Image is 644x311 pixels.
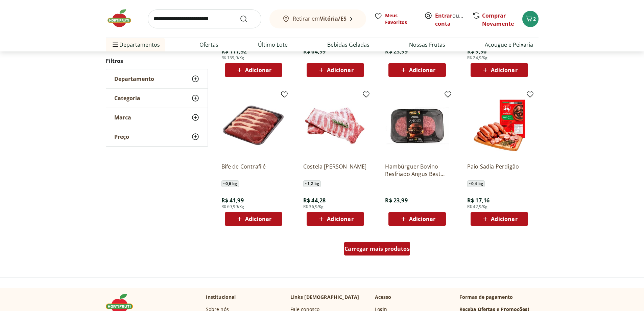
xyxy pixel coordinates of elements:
span: R$ 64,99 [303,48,326,55]
a: Comprar Novamente [482,12,514,27]
span: Adicionar [491,216,517,222]
span: Departamento [114,75,154,82]
span: Preço [114,133,129,140]
span: R$ 69,99/Kg [221,204,244,209]
span: R$ 36,9/Kg [303,204,324,209]
span: Carregar mais produtos [344,246,410,251]
button: Adicionar [225,212,282,226]
a: Meus Favoritos [374,12,416,26]
img: Paio Sadia Perdigão [467,93,531,157]
img: Bife de Contrafilé [221,93,286,157]
button: Categoria [106,89,208,108]
input: search [148,9,261,28]
span: R$ 41,99 [221,197,244,204]
p: Links [DEMOGRAPHIC_DATA] [290,294,359,301]
p: Formas de pagamento [459,294,539,301]
h2: Filtros [106,54,208,68]
button: Adicionar [471,212,528,226]
b: Vitória/ES [320,15,347,22]
img: Costela Suína Congelada [303,93,367,157]
button: Marca [106,108,208,127]
button: Adicionar [307,63,364,77]
span: Departamentos [111,37,160,53]
button: Preço [106,127,208,146]
span: R$ 23,99 [385,197,407,204]
img: Hortifruti [106,8,140,28]
span: R$ 17,16 [467,197,490,204]
a: Criar conta [435,12,472,27]
span: ou [435,12,465,28]
span: ~ 0,4 kg [467,180,485,187]
a: Bebidas Geladas [327,41,369,49]
span: R$ 24,9/Kg [467,55,488,61]
span: Adicionar [409,67,435,73]
span: Marca [114,114,131,121]
p: Acesso [375,294,391,301]
a: Ofertas [199,41,218,49]
span: Meus Favoritos [385,12,416,26]
span: Adicionar [491,67,517,73]
button: Adicionar [471,63,528,77]
span: Retirar em [293,16,347,22]
a: Bife de Contrafilé [221,163,286,178]
a: Açougue e Peixaria [485,41,533,49]
a: Costela [PERSON_NAME] [303,163,367,178]
span: ~ 1,2 kg [303,180,321,187]
span: R$ 139,9/Kg [221,55,244,61]
button: Departamento [106,69,208,88]
button: Adicionar [388,63,446,77]
button: Adicionar [225,63,282,77]
a: Nossas Frutas [409,41,445,49]
button: Adicionar [388,212,446,226]
a: Paio Sadia Perdigão [467,163,531,178]
p: Institucional [206,294,236,301]
span: R$ 23,99 [385,48,407,55]
span: Adicionar [245,216,271,222]
button: Retirar emVitória/ES [269,9,366,28]
button: Adicionar [307,212,364,226]
span: R$ 9,96 [467,48,486,55]
span: Adicionar [409,216,435,222]
img: Hambúrguer Bovino Resfriado Angus Best Beef 300g [385,93,449,157]
a: Hambúrguer Bovino Resfriado Angus Best Beef 300g [385,163,449,178]
button: Menu [111,37,119,53]
span: 2 [533,16,536,22]
span: Categoria [114,95,140,102]
span: R$ 44,28 [303,197,326,204]
span: Adicionar [327,67,353,73]
a: Último Lote [258,41,288,49]
button: Submit Search [240,15,256,23]
span: ~ 0,6 kg [221,180,239,187]
span: R$ 42,9/Kg [467,204,488,209]
span: Adicionar [327,216,353,222]
span: Adicionar [245,67,271,73]
button: Carrinho [522,11,539,27]
a: Entrar [435,12,452,19]
a: Carregar mais produtos [344,242,410,258]
span: R$ 111,92 [221,48,247,55]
